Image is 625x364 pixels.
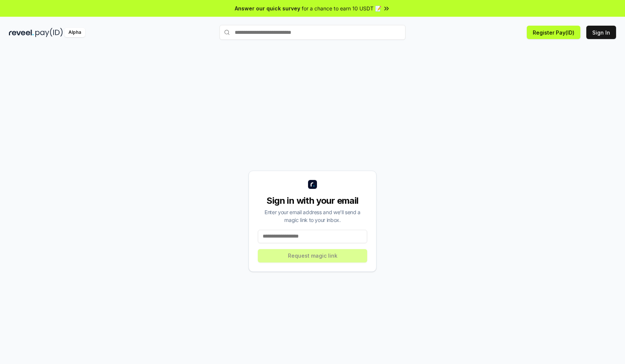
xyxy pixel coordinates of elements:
button: Register Pay(ID) [527,26,580,39]
span: for a chance to earn 10 USDT 📝 [302,4,381,12]
img: reveel_dark [9,28,34,37]
img: pay_id [35,28,63,37]
span: Answer our quick survey [235,4,300,12]
img: logo_small [308,180,317,189]
button: Sign In [586,26,616,39]
div: Alpha [64,28,85,37]
div: Sign in with your email [258,195,367,207]
div: Enter your email address and we’ll send a magic link to your inbox. [258,208,367,224]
